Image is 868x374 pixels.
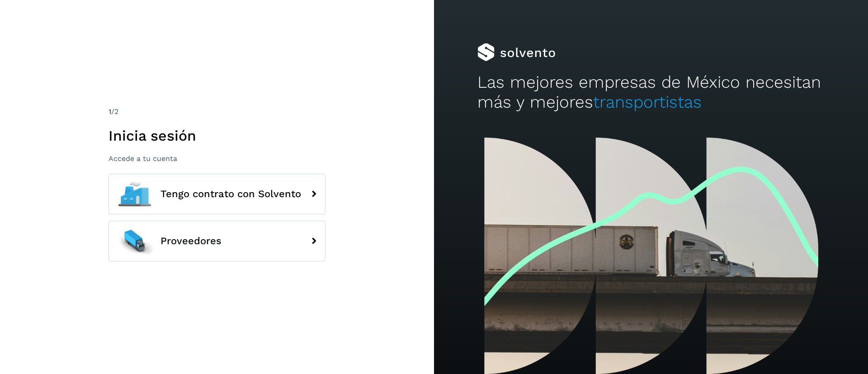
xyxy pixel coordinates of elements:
[108,107,111,116] span: 1
[593,92,702,112] span: transportistas
[108,174,325,214] button: Tengo contrato con Solvento
[477,72,825,113] h2: Las mejores empresas de México necesitan más y mejores
[108,127,325,144] h1: Inicia sesión
[160,189,301,199] span: Tengo contrato con Solvento
[108,106,325,117] div: /2
[108,221,325,261] button: Proveedores
[160,236,222,246] span: Proveedores
[108,154,325,163] p: Accede a tu cuenta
